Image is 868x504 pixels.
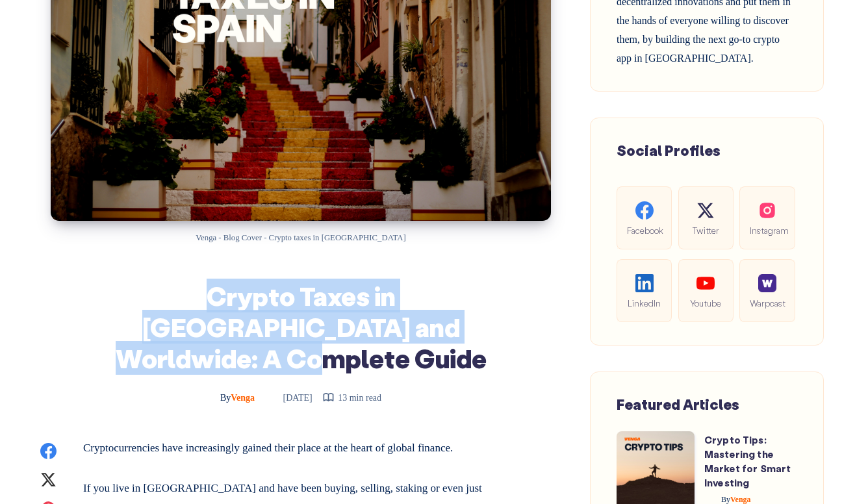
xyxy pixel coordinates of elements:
[678,259,734,322] a: Youtube
[696,274,715,292] img: social-youtube.99db9aba05279f803f3e7a4a838dfb6c.svg
[704,495,751,504] a: ByVenga
[721,495,730,504] span: By
[220,393,231,403] span: By
[220,393,257,403] a: ByVenga
[617,259,672,322] a: LinkedIn
[196,233,405,242] span: Venga - Blog Cover - Crypto taxes in [GEOGRAPHIC_DATA]
[721,495,751,504] span: Venga
[627,296,661,310] span: LinkedIn
[83,280,518,373] h1: Crypto Taxes in [GEOGRAPHIC_DATA] and Worldwide: A Complete Guide
[678,186,734,249] a: Twitter
[322,390,381,406] div: 13 min read
[635,274,654,292] img: social-linkedin.be646fe421ccab3a2ad91cb58bdc9694.svg
[704,433,791,488] a: Crypto Tips: Mastering the Market for Smart Investing
[265,393,313,403] time: [DATE]
[750,223,784,238] span: Instagram
[739,259,795,322] a: Warpcast
[627,223,661,238] span: Facebook
[739,186,795,249] a: Instagram
[689,296,723,310] span: Youtube
[83,438,518,459] p: Cryptocurrencies have increasingly gained their place at the heart of global finance.
[220,393,255,403] span: Venga
[689,223,723,238] span: Twitter
[617,186,672,249] a: Facebook
[617,395,739,414] span: Featured Articles
[617,141,721,160] span: Social Profiles
[758,274,776,292] img: social-warpcast.e8a23a7ed3178af0345123c41633f860.png
[750,296,784,310] span: Warpcast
